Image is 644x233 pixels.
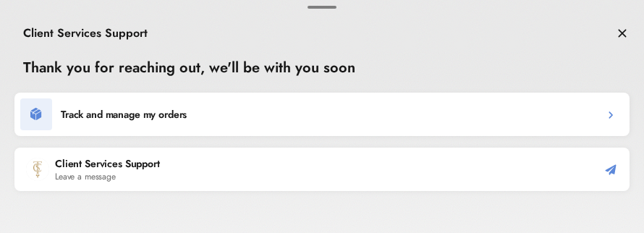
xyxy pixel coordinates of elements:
[14,93,630,136] div: Track and manage my orders
[26,158,49,181] img: Client Services Support
[23,23,148,43] span: Client Services Support
[55,171,160,182] span: Leave a message
[55,156,160,171] h2: Client Services Support
[6,4,46,43] button: Gorgias live chat
[61,107,187,122] h2: Track and manage my orders
[14,148,630,191] div: Client Services Support Client Services SupportLeave a messageStart conversation
[612,23,632,43] button: Close the chat window
[603,161,618,177] div: Start conversation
